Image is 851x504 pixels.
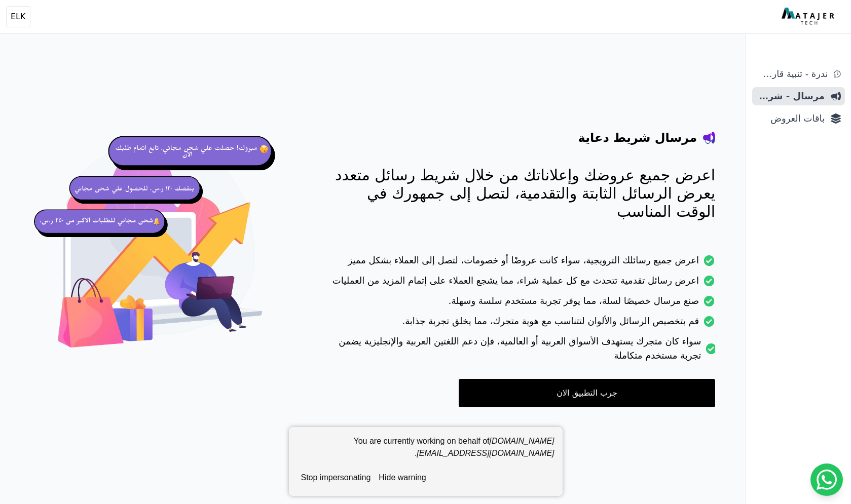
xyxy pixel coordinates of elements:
li: سواء كان متجرك يستهدف الأسواق العربية أو العالمية، فإن دعم اللغتين العربية والإنجليزية يضمن تجربة... [330,334,715,369]
span: ELK [11,11,26,23]
h4: مرسال شريط دعاية [578,130,697,146]
p: اعرض جميع عروضك وإعلاناتك من خلال شريط رسائل متعدد يعرض الرسائل الثابتة والتقدمية، لتصل إلى جمهور... [330,166,715,221]
span: ندرة - تنبية قارب علي النفاذ [756,67,828,81]
button: ELK [6,6,30,27]
div: You are currently working on behalf of . [297,435,554,468]
li: اعرض جميع رسائلك الترويجية، سواء كانت عروضًا أو خصومات، لتصل إلى العملاء بشكل مميز [330,253,715,274]
a: جرب التطبيق الان [459,379,715,407]
button: stop impersonating [297,468,375,488]
span: مرسال - شريط دعاية [756,89,825,103]
img: MatajerTech Logo [782,8,837,26]
img: hero [30,122,290,381]
button: hide warning [375,468,430,488]
span: باقات العروض [756,111,825,126]
li: اعرض رسائل تقدمية تتحدث مع كل عملية شراء، مما يشجع العملاء على إتمام المزيد من العمليات [330,274,715,294]
li: قم بتخصيص الرسائل والألوان لتتناسب مع هوية متجرك، مما يخلق تجربة جذابة. [330,314,715,334]
li: صنع مرسال خصيصًا لسلة، مما يوفر تجربة مستخدم سلسة وسهلة. [330,294,715,314]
